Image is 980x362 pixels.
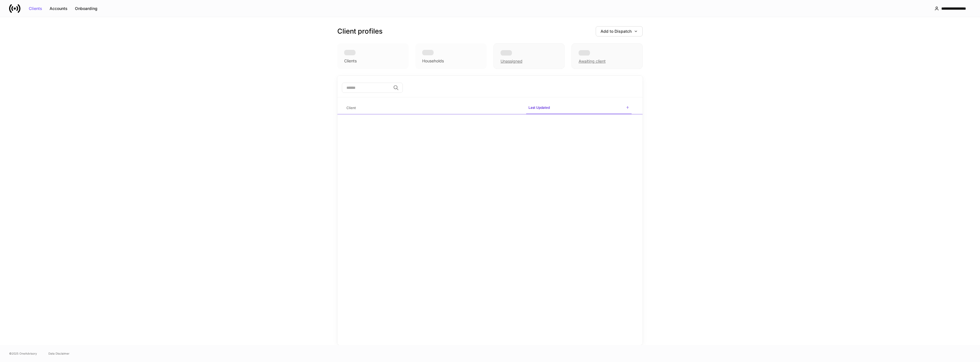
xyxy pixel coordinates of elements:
div: Awaiting client [571,43,643,69]
div: Onboarding [75,7,97,11]
div: Unassigned [501,58,522,64]
div: Clients [29,7,42,11]
div: Accounts [50,7,68,11]
div: Awaiting client [579,58,606,64]
button: Clients [25,4,46,13]
h3: Client profiles [337,27,383,36]
div: Clients [344,58,357,64]
div: Unassigned [493,43,565,69]
span: © 2025 OneAdvisory [9,351,37,356]
a: Data Disclaimer [48,351,70,356]
span: Last Updated [526,102,632,114]
div: Add to Dispatch [601,29,638,33]
h6: Client [346,105,356,111]
div: Households [422,58,444,64]
span: Client [344,102,522,114]
button: Accounts [46,4,71,13]
button: Add to Dispatch [596,26,643,36]
button: Onboarding [71,4,101,13]
h6: Last Updated [528,105,550,110]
